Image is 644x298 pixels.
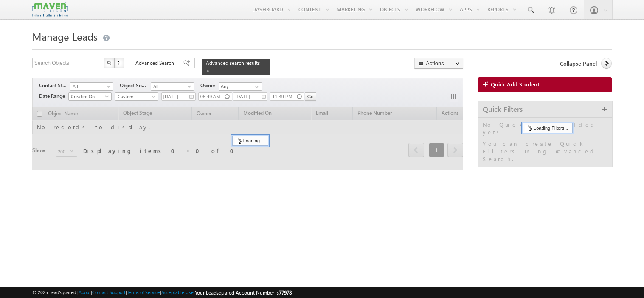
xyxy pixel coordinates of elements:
img: Custom Logo [32,2,68,17]
a: Created On [68,92,112,101]
span: Advanced Search [135,59,177,67]
a: Custom [115,92,158,101]
span: Date Range [39,92,68,100]
input: Type to Search [219,82,262,91]
span: Created On [69,93,109,100]
a: About [79,290,91,295]
span: All [151,83,191,90]
a: All [70,82,113,91]
div: Loading Filters... [523,123,573,133]
input: Go [305,92,316,101]
span: Contact Stage [39,82,70,89]
span: Manage Leads [32,30,98,43]
span: Owner [200,82,219,89]
button: ? [114,58,124,68]
a: Show All Items [250,83,261,91]
a: All [151,82,194,91]
a: Quick Add Student [478,77,612,92]
span: All [70,83,111,90]
img: Search [107,61,111,65]
span: © 2025 LeadSquared | | | | | [32,289,292,297]
a: Contact Support [92,290,126,295]
div: Loading... [232,136,268,146]
a: Terms of Service [127,290,160,295]
span: Collapse Panel [560,60,597,67]
span: Custom [115,93,156,100]
span: Object Source [120,82,151,89]
button: Actions [414,58,463,69]
span: ? [117,59,121,67]
span: Quick Add Student [491,81,540,88]
a: Acceptable Use [161,290,194,295]
span: Advanced search results [206,60,260,66]
span: 77978 [279,290,292,296]
span: Your Leadsquared Account Number is [195,290,292,296]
